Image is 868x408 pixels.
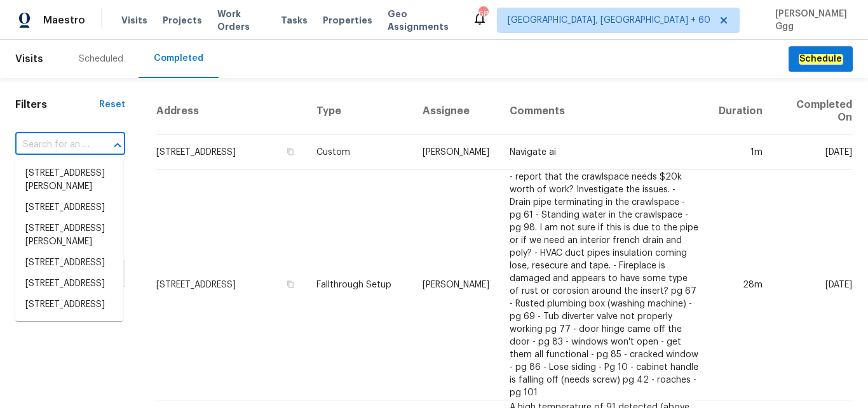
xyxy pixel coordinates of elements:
[15,294,123,315] li: [STREET_ADDRESS]
[15,315,123,350] li: [STREET_ADDRESS][PERSON_NAME]
[15,135,90,155] input: Search for an address...
[478,8,487,20] div: 682
[499,135,709,170] td: Navigate ai
[15,218,123,253] li: [STREET_ADDRESS][PERSON_NAME]
[43,14,85,27] span: Maestro
[789,46,853,72] button: Schedule
[121,14,147,27] span: Visits
[508,14,710,27] span: [GEOGRAPHIC_DATA], [GEOGRAPHIC_DATA] + 60
[709,135,773,170] td: 1m
[79,53,123,65] div: Scheduled
[15,273,123,294] li: [STREET_ADDRESS]
[323,14,372,27] span: Properties
[156,135,306,170] td: [STREET_ADDRESS]
[709,88,773,135] th: Duration
[15,163,123,197] li: [STREET_ADDRESS][PERSON_NAME]
[770,8,849,33] span: [PERSON_NAME] Ggg
[773,170,853,400] td: [DATE]
[156,88,306,135] th: Address
[285,146,296,157] button: Copy Address
[773,88,853,135] th: Completed On
[15,253,123,273] li: [STREET_ADDRESS]
[285,279,296,290] button: Copy Address
[281,16,308,25] span: Tasks
[499,170,709,400] td: - report that the crawlspace needs $20k worth of work? Investigate the issues. - Drain pipe termi...
[388,8,457,33] span: Geo Assignments
[773,135,853,170] td: [DATE]
[15,45,43,73] span: Visits
[154,52,203,65] div: Completed
[156,170,306,400] td: [STREET_ADDRESS]
[15,197,123,218] li: [STREET_ADDRESS]
[306,135,412,170] td: Custom
[99,98,125,111] div: Reset
[217,8,266,33] span: Work Orders
[306,88,412,135] th: Type
[412,88,499,135] th: Assignee
[109,136,126,154] button: Close
[163,14,202,27] span: Projects
[709,170,773,400] td: 28m
[15,98,99,111] h1: Filters
[412,170,499,400] td: [PERSON_NAME]
[499,88,709,135] th: Comments
[799,54,843,64] em: Schedule
[306,170,412,400] td: Fallthrough Setup
[412,135,499,170] td: [PERSON_NAME]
